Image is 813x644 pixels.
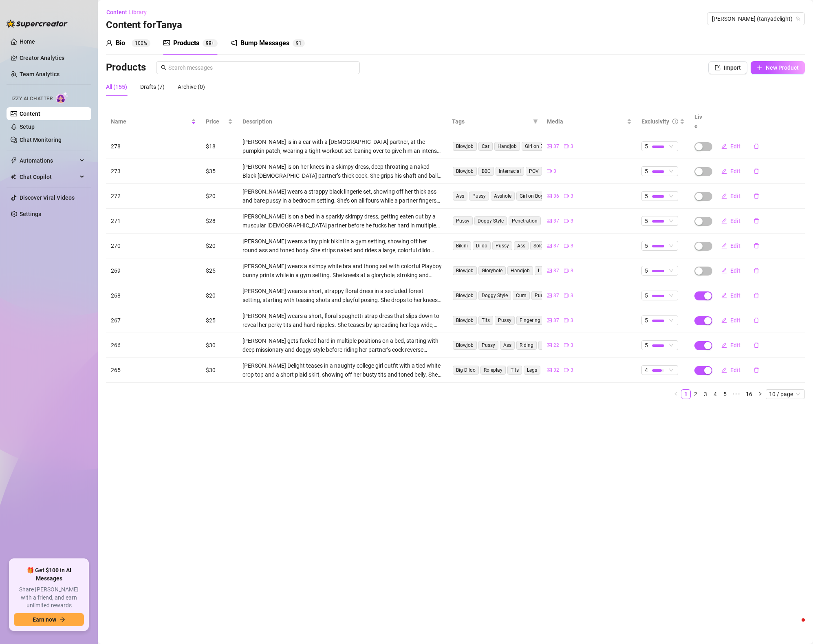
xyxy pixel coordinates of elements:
span: delete [754,143,759,149]
td: $25 [201,308,238,333]
span: edit [721,318,727,323]
a: 1 [681,390,690,399]
button: Edit [715,364,747,377]
span: 37 [553,317,559,324]
span: 5 [645,241,648,250]
th: Live [690,109,710,134]
span: edit [721,243,727,249]
li: 1 [681,389,691,399]
button: Edit [715,214,747,227]
button: delete [747,314,766,327]
span: 37 [553,242,559,250]
span: delete [754,218,759,224]
span: thunderbolt [11,157,17,164]
div: [PERSON_NAME] gets fucked hard in multiple positions on a bed, starting with deep missionary and ... [242,336,443,354]
span: delete [754,342,759,348]
span: BBC [478,167,494,176]
img: Chat Copilot [11,174,16,180]
span: user [106,40,112,46]
span: Girl on Boy [522,142,552,151]
li: 3 [701,389,710,399]
button: delete [747,239,766,252]
span: Pussy [492,241,512,250]
span: picture [547,318,552,323]
span: Edit [730,168,740,174]
span: Tits [478,316,493,325]
div: [PERSON_NAME] wears a strappy black lingerie set, showing off her thick ass and bare pussy in a b... [242,187,443,205]
span: Girl on Boy [516,192,546,201]
span: edit [721,293,727,298]
span: video-camera [564,144,569,149]
span: delete [754,193,759,199]
span: Earn now [33,616,56,623]
span: Dildo [473,241,491,250]
div: Products [173,38,199,48]
button: Edit [715,264,747,277]
button: Edit [715,339,747,352]
td: $35 [201,159,238,184]
span: Lingerie [535,266,558,275]
td: 278 [106,134,201,159]
span: video-camera [564,194,569,198]
span: Izzy AI Chatter [11,95,53,103]
li: 16 [743,389,755,399]
span: 3 [571,317,573,324]
td: 268 [106,283,201,308]
span: video-camera [564,268,569,273]
td: 273 [106,159,201,184]
a: Discover Viral Videos [20,194,75,201]
span: 5 [645,167,648,176]
span: delete [754,293,759,298]
span: 🎁 Get $100 in AI Messages [14,567,84,582]
button: Edit [715,140,747,153]
button: right [755,389,765,399]
a: Creator Analytics [20,51,85,64]
td: $20 [201,184,238,209]
span: Penetration [509,216,541,225]
span: 3 [571,366,573,374]
span: POV [526,167,542,176]
span: search [161,65,167,71]
span: Blowjob [453,167,477,176]
div: [PERSON_NAME] Delight teases in a naughty college girl outfit with a tied white crop top and a sh... [242,361,443,379]
button: New Product [751,61,805,74]
a: 5 [720,390,729,399]
span: Riding [516,341,537,350]
span: 37 [553,143,559,150]
th: Description [238,109,447,134]
a: Home [20,38,35,45]
span: edit [721,168,727,174]
span: notification [231,40,237,46]
span: Asshole [491,192,515,201]
button: Edit [715,314,747,327]
td: 269 [106,258,201,283]
div: [PERSON_NAME] wears a tiny pink bikini in a gym setting, showing off her round ass and toned body... [242,237,443,255]
a: Chat Monitoring [20,137,62,143]
span: 3 [571,342,573,349]
td: 266 [106,333,201,358]
span: Doggy Style [474,216,507,225]
th: Price [201,109,238,134]
button: left [671,389,681,399]
span: video-camera [564,318,569,323]
li: 5 [720,389,730,399]
span: Legs [524,366,540,375]
button: Edit [715,239,747,252]
span: 32 [553,366,559,374]
td: $20 [201,283,238,308]
span: Pussy [478,341,498,350]
button: delete [747,140,766,153]
td: $30 [201,333,238,358]
span: Gloryhole [478,266,506,275]
button: Edit [715,165,747,178]
a: 3 [701,390,710,399]
th: Name [106,109,201,134]
div: All (155) [106,82,127,91]
a: 4 [711,390,720,399]
span: New Product [766,64,799,71]
span: Car [478,142,493,151]
span: Blowjob [453,341,477,350]
img: AI Chatter [56,92,68,104]
span: Pussy [469,192,489,201]
button: delete [747,190,766,203]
